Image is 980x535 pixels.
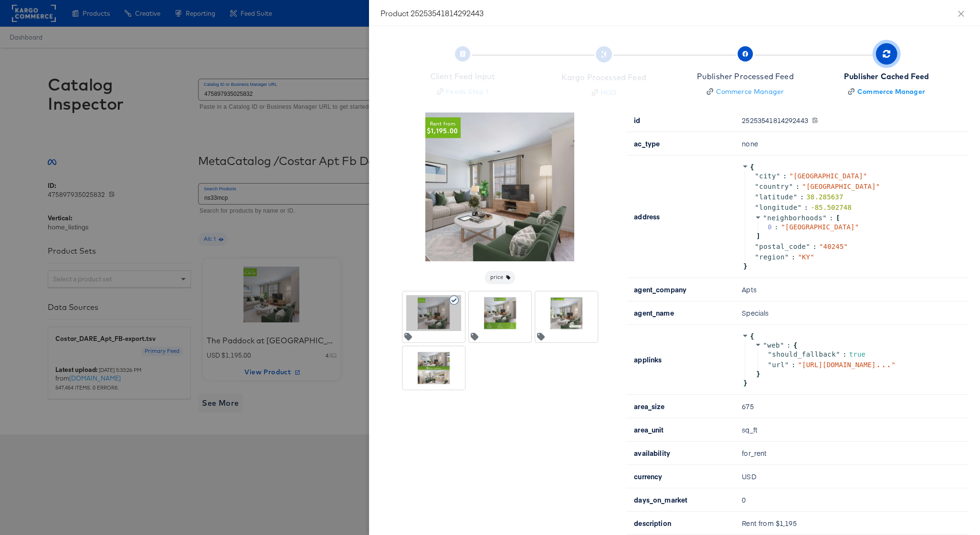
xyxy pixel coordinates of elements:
[843,350,847,358] span: :
[789,172,867,180] span: " [GEOGRAPHIC_DATA] "
[791,361,796,369] span: :
[755,243,759,250] span: "
[768,361,772,369] span: "
[793,193,797,201] span: "
[785,253,789,261] span: "
[759,172,776,180] span: city
[836,350,840,358] span: "
[806,243,810,250] span: "
[811,204,852,211] div: -85.502748
[776,172,780,180] span: "
[768,350,772,358] span: "
[742,379,748,387] span: }
[798,361,896,369] span: " "
[875,362,891,367] span: ...
[806,193,843,201] div: 38.285637
[759,193,793,201] span: latitude
[759,204,797,211] span: longitude
[634,285,686,294] b: agent_company
[763,341,767,349] span: "
[696,87,793,96] a: Commerce Manager
[829,214,833,222] span: :
[774,223,779,231] div: :
[734,465,969,488] td: USD
[783,172,787,180] span: :
[755,253,759,261] span: "
[759,253,785,261] span: region
[634,448,670,458] b: availability
[763,214,767,222] span: "
[787,341,791,349] span: :
[857,87,925,96] div: Commerce Manager
[734,442,969,465] td: for_rent
[734,301,969,325] td: Specials
[789,183,793,190] span: "
[795,183,800,190] span: :
[755,172,759,180] span: "
[634,139,660,148] b: ac_type
[767,214,822,222] span: neighborhoods
[793,341,798,349] span: {
[634,308,674,318] b: agent_name
[844,71,929,82] div: Publisher Cached Feed
[772,361,785,369] span: url
[634,401,664,411] b: area_size
[750,332,754,340] span: {
[767,341,780,349] span: web
[780,341,784,349] span: "
[812,38,961,108] button: Publisher Cached FeedCommerce Manager
[634,425,664,434] b: area_unit
[819,243,848,250] span: " 40245 "
[822,214,827,222] span: "
[634,495,687,504] b: days_on_market
[768,223,781,231] span: 0
[812,243,817,250] span: :
[836,214,840,222] span: [
[781,223,859,231] span: " [GEOGRAPHIC_DATA] "
[671,38,820,108] button: Publisher Processed FeedCommerce Manager
[696,71,793,82] div: Publisher Processed Feed
[755,183,759,190] span: "
[755,193,759,201] span: "
[844,87,929,96] a: Commerce Manager
[742,262,748,270] span: }
[742,116,957,124] div: 25253541814292443
[755,232,760,240] span: ]
[798,253,814,261] span: " KY "
[957,10,965,18] span: close
[750,163,754,171] span: {
[716,87,784,96] div: Commerce Manager
[380,8,969,18] div: Product 25253541814292443
[791,253,796,261] span: :
[634,212,660,221] b: address
[755,204,759,211] span: "
[734,395,969,418] td: 675
[634,355,662,364] b: applinks
[734,512,969,535] td: Rent from $1,195
[797,204,801,211] span: "
[634,518,671,528] b: description
[785,361,789,369] span: "
[800,193,804,201] span: :
[485,274,515,281] span: price
[734,488,969,512] td: 0
[802,183,880,190] span: " [GEOGRAPHIC_DATA] "
[772,350,836,358] span: should_fallback
[634,472,662,481] b: currency
[734,278,969,301] td: Apts
[634,115,640,125] b: id
[759,243,806,250] span: postal_code
[849,350,865,358] div: true
[759,183,789,190] span: country
[755,370,760,378] span: }
[804,204,808,211] span: :
[734,132,969,155] td: none
[734,418,969,442] td: sq_ft
[802,361,891,369] span: [URL][DOMAIN_NAME]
